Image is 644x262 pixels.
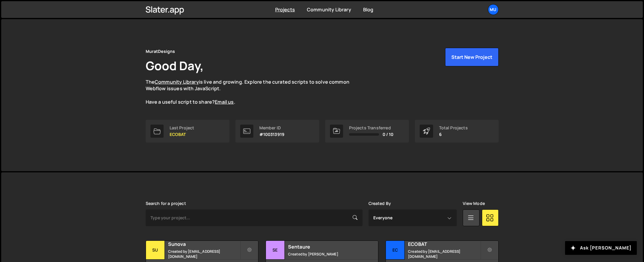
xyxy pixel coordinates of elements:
[307,6,351,13] a: Community Library
[439,132,468,137] p: 6
[146,209,363,226] input: Type your project...
[408,249,480,259] small: Created by [EMAIL_ADDRESS][DOMAIN_NAME]
[288,252,360,257] small: Created by [PERSON_NAME]
[565,241,637,255] button: Ask [PERSON_NAME]
[369,201,391,206] label: Created By
[259,125,285,130] div: Member ID
[445,48,499,66] button: Start New Project
[170,132,194,137] p: ECOBAT
[463,201,485,206] label: View Mode
[349,125,394,130] div: Projects Transferred
[155,79,199,85] a: Community Library
[363,6,374,13] a: Blog
[168,241,240,247] h2: Sunova
[146,79,361,105] p: The is live and growing. Explore the curated scripts to solve common Webflow issues with JavaScri...
[408,241,480,247] h2: ECOBAT
[146,57,204,74] h1: Good Day,
[288,243,360,250] h2: Sentaure
[168,249,240,259] small: Created by [EMAIL_ADDRESS][DOMAIN_NAME]
[488,4,499,15] a: Mu
[266,241,285,260] div: Se
[383,132,394,137] span: 0 / 10
[275,6,295,13] a: Projects
[439,125,468,130] div: Total Projects
[146,120,229,143] a: Last Project ECOBAT
[386,241,405,260] div: EC
[146,241,165,260] div: Su
[146,201,186,206] label: Search for a project
[259,132,285,137] p: #100313919
[170,125,194,130] div: Last Project
[146,48,175,55] div: MuratDesigns
[215,99,234,105] a: Email us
